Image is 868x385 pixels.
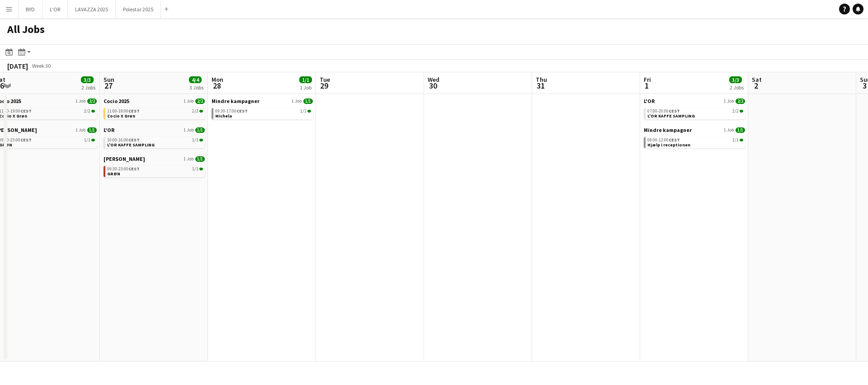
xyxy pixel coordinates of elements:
[642,80,651,91] span: 1
[647,109,680,113] span: 07:00-20:00
[199,168,203,170] span: 1/1
[426,80,439,91] span: 30
[84,109,90,113] span: 2/2
[107,109,140,113] span: 11:00-19:00
[212,98,313,121] div: Mindre kampagner1 Job1/109:30-17:00CEST1/1Michela
[644,127,745,133] a: Mindre kampagner1 Job1/1
[318,80,330,91] span: 29
[81,84,95,91] div: 2 Jobs
[107,113,135,119] span: Cocio X Grøn
[644,127,745,150] div: Mindre kampagner1 Job1/108:00-12:00CEST1/1Hjælp i receptionen
[669,108,680,114] span: CEST
[215,109,248,113] span: 09:30-17:00
[752,75,762,84] span: Sat
[20,137,32,143] span: CEST
[300,109,307,113] span: 1/1
[199,110,203,113] span: 2/2
[192,109,198,113] span: 2/2
[192,167,198,171] span: 1/1
[730,84,744,91] div: 2 Jobs
[189,76,202,83] span: 4/4
[30,62,52,69] span: Week 30
[184,99,193,104] span: 1 Job
[189,84,203,91] div: 3 Jobs
[107,108,203,118] a: 11:00-19:00CEST2/2Cocio X Grøn
[647,137,743,147] a: 08:00-12:00CEST1/1Hjælp i receptionen
[128,166,140,172] span: CEST
[292,99,302,104] span: 1 Job
[732,109,739,113] span: 2/2
[128,108,140,114] span: CEST
[199,139,203,141] span: 1/1
[644,98,655,104] span: L'OR
[736,127,745,133] span: 1/1
[647,138,680,142] span: 08:00-12:00
[729,76,742,83] span: 3/3
[307,110,311,113] span: 1/1
[91,110,95,113] span: 2/2
[107,167,140,171] span: 09:30-23:00
[195,99,205,104] span: 2/2
[669,137,680,143] span: CEST
[740,110,743,113] span: 2/2
[107,142,155,148] span: L'OR KAFFE SAMPLING
[215,108,311,118] a: 09:30-17:00CEST1/1Michela
[647,108,743,118] a: 07:00-20:00CEST2/2L'OR KAFFE SAMPLING
[184,156,193,162] span: 1 Job
[116,0,161,18] button: Polestar 2025
[128,137,140,143] span: CEST
[107,171,120,177] span: GRØN
[299,76,312,83] span: 1/1
[750,80,762,91] span: 2
[647,113,695,119] span: L'OR KAFFE SAMPLING
[104,98,205,104] a: Cocio 20251 Job2/2
[428,75,439,84] span: Wed
[303,99,313,104] span: 1/1
[81,76,94,83] span: 3/3
[644,127,692,133] span: Mindre kampagner
[91,139,95,141] span: 1/1
[192,138,198,142] span: 1/1
[104,155,205,179] div: [PERSON_NAME]1 Job1/109:30-23:00CEST1/1GRØN
[107,138,140,142] span: 10:00-16:00
[104,127,205,133] a: L'OR1 Job1/1
[644,75,651,84] span: Fri
[212,75,223,84] span: Mon
[647,142,690,148] span: Hjælp i receptionen
[644,98,745,104] a: L'OR1 Job2/2
[104,127,205,155] div: L'OR1 Job1/110:00-16:00CEST1/1L'OR KAFFE SAMPLING
[68,0,116,18] button: LAVAZZA 2025
[724,127,734,133] span: 1 Job
[534,80,547,91] span: 31
[212,98,259,104] span: Mindre kampagner
[215,113,232,119] span: Michela
[104,127,114,133] span: L'OR
[19,0,42,18] button: BYD
[107,137,203,147] a: 10:00-16:00CEST1/1L'OR KAFFE SAMPLING
[7,61,28,70] div: [DATE]
[104,155,205,162] a: [PERSON_NAME]1 Job1/1
[184,127,193,133] span: 1 Job
[84,138,90,142] span: 1/1
[75,99,85,104] span: 1 Job
[75,127,85,133] span: 1 Job
[20,108,32,114] span: CEST
[732,138,739,142] span: 1/1
[42,0,68,18] button: L'OR
[212,98,313,104] a: Mindre kampagner1 Job1/1
[104,75,114,84] span: Sun
[536,75,547,84] span: Thu
[195,127,205,133] span: 1/1
[300,84,311,91] div: 1 Job
[107,166,203,176] a: 09:30-23:00CEST1/1GRØN
[736,99,745,104] span: 2/2
[87,127,97,133] span: 1/1
[644,98,745,127] div: L'OR1 Job2/207:00-20:00CEST2/2L'OR KAFFE SAMPLING
[320,75,330,84] span: Tue
[104,98,129,104] span: Cocio 2025
[236,108,248,114] span: CEST
[104,155,145,162] span: Merrild
[724,99,734,104] span: 1 Job
[740,139,743,141] span: 1/1
[102,80,114,91] span: 27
